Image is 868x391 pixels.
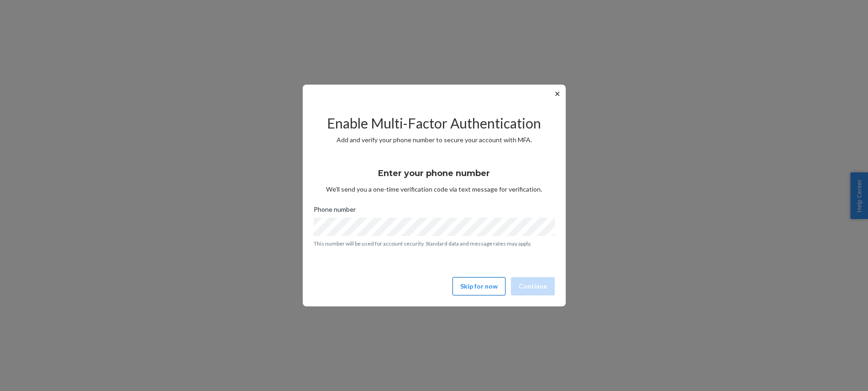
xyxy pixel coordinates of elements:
button: Continue [511,277,555,295]
p: Add and verify your phone number to secure your account with MFA. [314,135,555,145]
h2: Enable Multi-Factor Authentication [314,116,555,131]
button: Skip for now [452,277,505,295]
button: ✕ [552,88,562,99]
div: We’ll send you a one-time verification code via text message for verification. [314,160,555,194]
h3: Enter your phone number [378,167,490,179]
span: Phone number [314,205,356,218]
p: This number will be used for account security. Standard data and message rates may apply. [314,240,555,247]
